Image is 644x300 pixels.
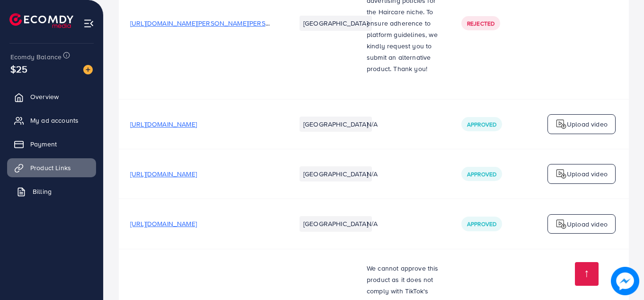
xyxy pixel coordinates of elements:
a: Payment [7,135,96,154]
img: image [611,267,639,295]
span: Ecomdy Balance [10,52,62,62]
p: Upload video [567,168,608,180]
img: logo [9,13,73,28]
a: Product Links [7,158,96,177]
a: My ad accounts [7,111,96,130]
span: [URL][DOMAIN_NAME] [130,169,197,179]
span: My ad accounts [30,116,79,125]
li: [GEOGRAPHIC_DATA] [300,16,372,31]
img: menu [83,18,94,29]
img: image [83,65,93,74]
span: Approved [467,170,496,178]
img: logo [556,168,567,180]
li: [GEOGRAPHIC_DATA] [300,166,372,182]
span: N/A [367,169,378,179]
span: [URL][DOMAIN_NAME] [130,219,197,228]
span: Payment [30,139,57,149]
span: [URL][DOMAIN_NAME][PERSON_NAME][PERSON_NAME] [130,18,299,28]
img: logo [556,118,567,130]
span: Billing [33,187,52,196]
span: Rejected [467,19,494,27]
span: N/A [367,119,378,129]
p: Upload video [567,218,608,230]
span: $25 [10,62,27,76]
span: Approved [467,220,496,228]
li: [GEOGRAPHIC_DATA] [300,216,372,231]
span: Approved [467,120,496,128]
p: Upload video [567,118,608,130]
span: [URL][DOMAIN_NAME] [130,119,197,129]
a: Billing [7,182,96,201]
a: Overview [7,87,96,106]
span: Product Links [30,163,71,173]
li: [GEOGRAPHIC_DATA] [300,117,372,132]
img: logo [556,218,567,230]
span: N/A [367,219,378,228]
span: Overview [30,92,59,101]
